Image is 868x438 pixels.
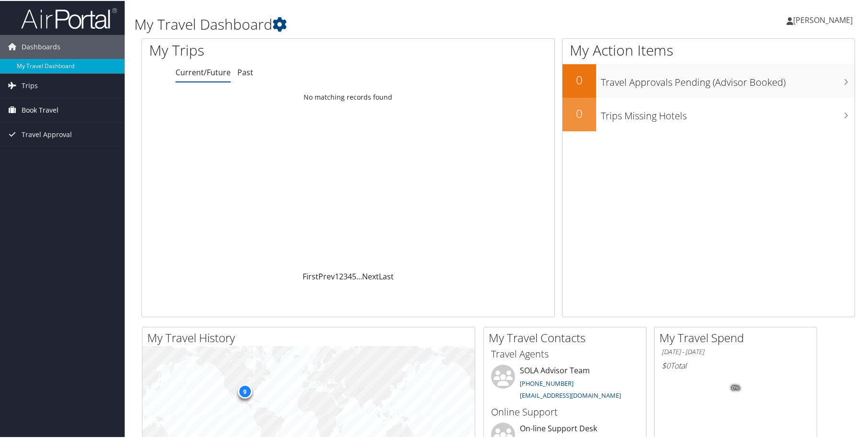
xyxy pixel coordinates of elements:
span: … [356,270,362,281]
a: 3 [343,270,348,281]
h1: My Travel Dashboard [134,13,620,34]
a: 2 [339,270,343,281]
h2: My Travel History [147,329,475,345]
h3: Travel Agents [491,346,639,360]
h2: 0 [563,104,596,121]
span: Trips [22,73,38,97]
a: 5 [352,270,356,281]
li: SOLA Advisor Team [486,364,644,403]
a: Last [379,270,394,281]
h1: My Trips [149,39,375,59]
h3: Travel Approvals Pending (Advisor Booked) [601,70,855,88]
a: First [303,270,318,281]
div: 9 [237,383,252,398]
span: Travel Approval [22,122,72,146]
a: [EMAIL_ADDRESS][DOMAIN_NAME] [520,390,621,399]
a: Next [362,270,379,281]
h2: 0 [563,71,596,87]
a: 0Travel Approvals Pending (Advisor Booked) [563,63,855,97]
span: [PERSON_NAME] [793,14,853,24]
img: airportal-logo.png [21,6,117,29]
a: 1 [335,270,339,281]
h1: My Action Items [563,39,855,59]
h3: Trips Missing Hotels [601,104,855,122]
h2: My Travel Spend [659,329,817,345]
h6: Total [662,359,809,370]
h6: [DATE] - [DATE] [662,346,809,356]
span: Dashboards [22,34,60,58]
a: 0Trips Missing Hotels [563,97,855,130]
a: Past [237,66,253,77]
tspan: 0% [732,384,739,390]
a: Current/Future [176,66,231,77]
span: $0 [662,359,670,370]
span: Book Travel [22,97,59,121]
a: [PHONE_NUMBER] [520,378,574,387]
a: [PERSON_NAME] [786,5,862,34]
h3: Online Support [491,404,639,418]
h2: My Travel Contacts [489,329,646,345]
td: No matching records found [142,88,554,105]
a: 4 [348,270,352,281]
a: Prev [318,270,335,281]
